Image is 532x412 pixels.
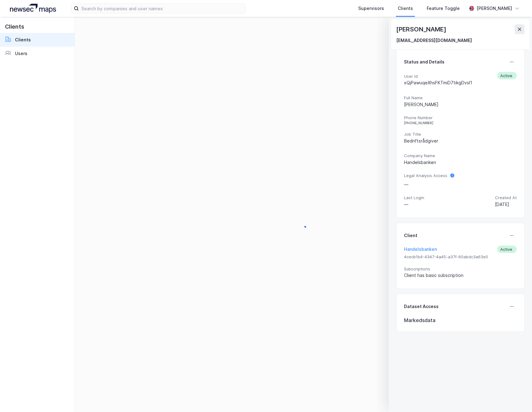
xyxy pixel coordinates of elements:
div: Client [404,232,417,239]
div: [EMAIL_ADDRESS][DOMAIN_NAME] [396,37,472,44]
div: Supervisors [358,5,384,12]
span: User Id [404,74,472,79]
div: Users [15,50,27,57]
div: — [404,201,424,208]
div: [PERSON_NAME] [477,5,512,12]
img: logo.a4113a55bc3d86da70a041830d287a7e.svg [10,4,56,13]
div: [DATE] [495,201,517,208]
span: 4cecb1b4-4347-4a45-a37f-60abdc3a63e0 [404,254,517,260]
div: Feature Toggle [427,5,460,12]
div: [PHONE_NUMBER] [404,121,517,125]
div: Bedriftsrådgiver [404,137,517,145]
span: Job Title [404,132,517,137]
div: [PERSON_NAME] [404,101,517,108]
span: Legal Analysis Access [404,173,447,178]
div: Markedsdata [404,316,517,324]
div: xQjPawuqeXhsFKTmiD7tikgDvsl1 [404,79,472,87]
span: Last Login [404,195,424,200]
button: Handelsbanken [404,246,437,253]
div: — [404,181,447,188]
iframe: Chat Widget [501,382,532,412]
span: Created At [495,195,517,200]
div: Dataset Access [404,303,439,310]
div: Client has basic subscription [404,272,517,279]
span: Subscriptions [404,266,517,272]
span: Phone Number [404,115,517,120]
div: Clients [398,5,413,12]
span: Full Name [404,95,517,101]
div: Kontrollprogram for chat [501,382,532,412]
div: Status and Details [404,58,444,66]
div: Clients [15,36,31,44]
div: Handelsbanken [404,159,517,166]
div: [PERSON_NAME] [396,24,447,34]
input: Search by companies and user names [79,4,245,13]
span: Company Name [404,153,517,158]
